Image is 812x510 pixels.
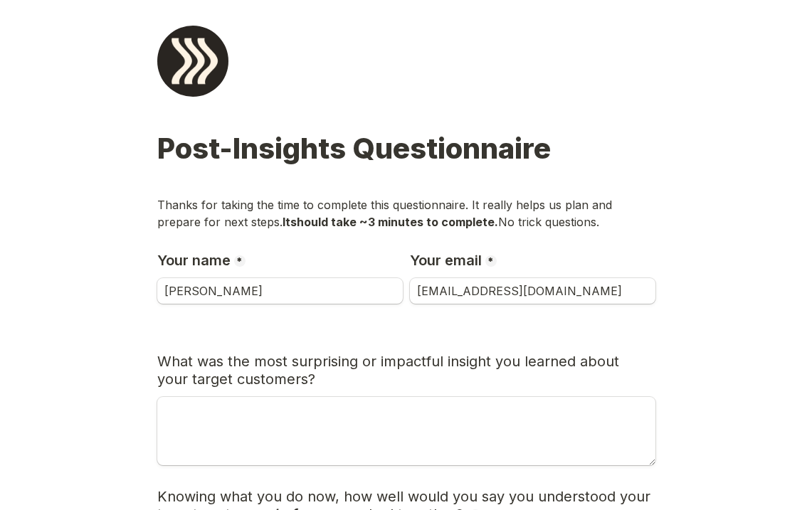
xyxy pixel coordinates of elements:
[157,353,623,388] span: What was the most surprising or impactful insight you learned about your target customers?
[157,26,228,97] img: Form logo
[157,133,655,193] h1: Post-Insights Questionnaire
[290,215,498,229] span: should take ~3 minutes to complete.
[157,278,403,304] input: Your name
[410,278,655,304] input: Your email
[410,252,482,270] p: Your email
[157,397,655,465] textarea: What was the most surprising or impactful insight you learned about your target customers?
[157,252,231,270] p: Your name
[283,215,290,229] span: It
[157,196,655,230] p: Thanks for taking the time to complete this questionnaire. It really helps us plan and prepare fo...
[498,215,599,229] span: No trick questions.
